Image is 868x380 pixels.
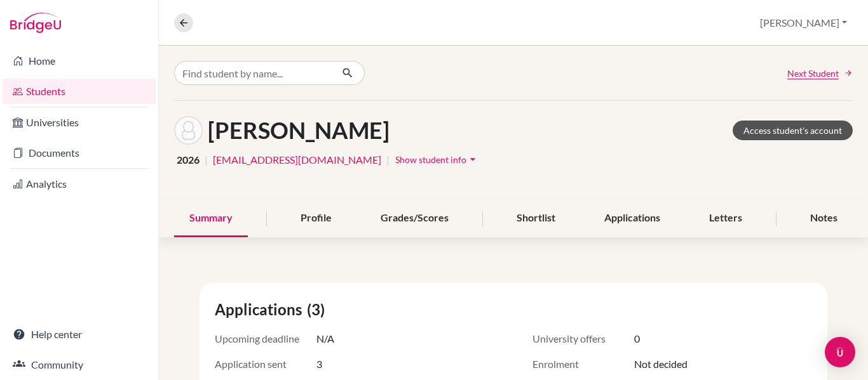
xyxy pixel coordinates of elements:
[395,150,480,169] button: Show student infoarrow_drop_down
[386,152,390,167] span: |
[787,67,839,80] span: Next Student
[3,110,156,135] a: Universities
[3,352,156,377] a: Community
[174,61,332,85] input: Find student by name...
[208,117,390,144] h1: [PERSON_NAME]
[501,200,571,237] div: Shortlist
[634,357,688,372] span: Not decided
[3,140,156,166] a: Documents
[215,298,307,321] span: Applications
[589,200,675,237] div: Applications
[316,331,334,346] span: N/A
[754,11,853,35] button: [PERSON_NAME]
[365,200,464,237] div: Grades/Scores
[215,331,316,346] span: Upcoming deadline
[694,200,757,237] div: Letters
[10,13,61,33] img: Bridge-U
[215,357,316,372] span: Application sent
[307,298,330,321] span: (3)
[285,200,347,237] div: Profile
[3,171,156,197] a: Analytics
[825,337,855,367] div: Open Intercom Messenger
[466,153,479,166] i: arrow_drop_down
[174,200,248,237] div: Summary
[3,48,156,74] a: Home
[795,200,853,237] div: Notes
[395,154,466,165] span: Show student info
[3,79,156,104] a: Students
[532,357,634,372] span: Enrolment
[213,152,381,167] a: [EMAIL_ADDRESS][DOMAIN_NAME]
[733,121,853,140] a: Access student's account
[532,331,634,346] span: University offers
[634,331,640,346] span: 0
[174,116,203,145] img: Michael Wehmeyer's avatar
[787,67,853,80] a: Next Student
[205,152,208,167] span: |
[177,152,200,167] span: 2026
[3,322,156,347] a: Help center
[316,357,322,372] span: 3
